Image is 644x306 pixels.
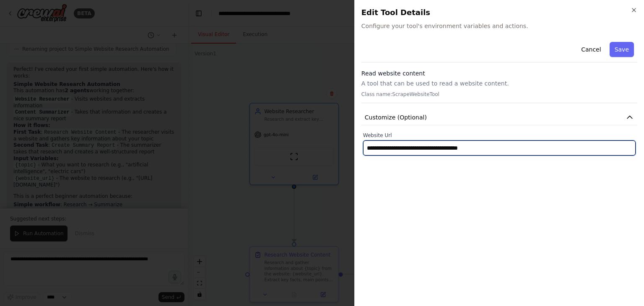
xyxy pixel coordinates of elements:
[361,69,637,78] h3: Read website content
[610,42,634,57] button: Save
[361,79,637,88] p: A tool that can be used to read a website content.
[361,91,637,98] p: Class name: ScrapeWebsiteTool
[363,132,636,139] label: Website Url
[361,110,637,125] button: Customize (Optional)
[361,7,637,18] h2: Edit Tool Details
[361,22,637,30] span: Configure your tool's environment variables and actions.
[365,113,427,122] span: Customize (Optional)
[576,42,606,57] button: Cancel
